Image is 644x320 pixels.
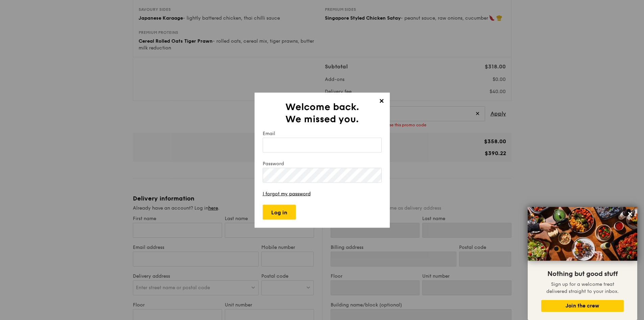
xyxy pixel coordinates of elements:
[263,161,382,166] label: Password
[541,300,624,312] button: Join the crew
[377,97,386,107] span: ✕
[263,130,382,136] label: Email
[547,270,618,278] span: Nothing but good stuff
[546,281,619,294] span: Sign up for a welcome treat delivered straight to your inbox.
[263,191,311,196] a: I forgot my password
[625,209,636,219] button: Close
[263,205,296,219] input: Log in
[528,207,637,261] img: DSC07876-Edit02-Large.jpeg
[263,101,382,125] h2: Welcome back. We missed you.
